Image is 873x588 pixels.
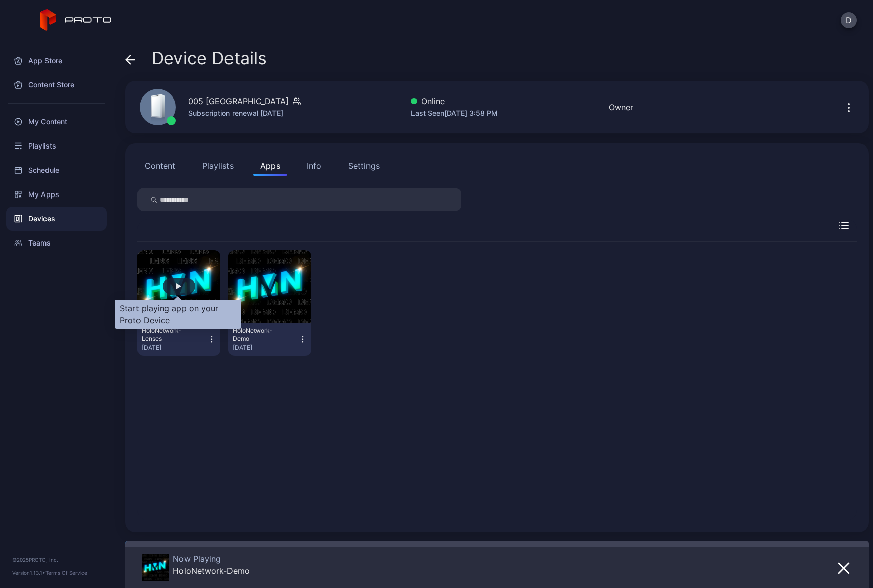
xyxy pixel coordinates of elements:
[115,300,241,329] div: Start playing app on your Proto Device
[233,327,307,352] button: HoloNetwork-Demo[DATE]
[173,566,250,576] div: HoloNetwork-Demo
[173,554,250,564] div: Now Playing
[6,182,107,207] a: My Apps
[12,570,45,576] span: Version 1.13.1 •
[142,327,216,352] button: HoloNetwork-Lenses[DATE]
[341,156,387,176] button: Settings
[6,110,107,134] a: My Content
[233,344,298,352] div: [DATE]
[841,12,857,28] button: D
[233,327,288,343] div: HoloNetwork-Demo
[12,556,101,564] div: © 2025 PROTO, Inc.
[300,156,329,176] button: Info
[188,107,301,119] div: Subscription renewal [DATE]
[253,156,287,176] button: Apps
[6,207,107,231] a: Devices
[6,158,107,182] a: Schedule
[6,48,107,73] a: App Store
[411,107,498,119] div: Last Seen [DATE] 3:58 PM
[348,160,380,172] div: Settings
[137,156,182,176] button: Content
[6,231,107,255] a: Teams
[307,160,321,172] div: Info
[152,48,267,68] span: Device Details
[188,95,289,107] div: 005 [GEOGRAPHIC_DATA]
[6,73,107,97] a: Content Store
[6,134,107,158] a: Playlists
[142,344,207,352] div: [DATE]
[411,95,498,107] div: Online
[195,156,241,176] button: Playlists
[142,327,197,343] div: HoloNetwork-Lenses
[45,570,87,576] a: Terms Of Service
[609,101,633,113] div: Owner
